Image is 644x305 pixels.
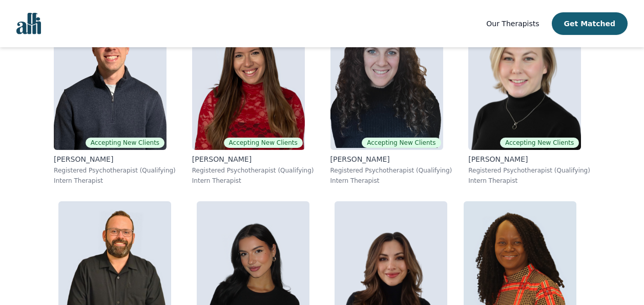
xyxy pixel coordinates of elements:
[486,17,539,30] a: Our Therapists
[192,166,314,175] p: Registered Psychotherapist (Qualifying)
[54,166,176,175] p: Registered Psychotherapist (Qualifying)
[468,154,590,164] p: [PERSON_NAME]
[16,13,41,34] img: alli logo
[468,2,581,150] img: Jocelyn_Crawford
[54,177,176,185] p: Intern Therapist
[500,138,579,148] span: Accepting New Clients
[330,154,452,164] p: [PERSON_NAME]
[330,2,443,150] img: Shira_Blake
[192,2,305,150] img: Alisha_Levine
[54,2,167,150] img: Ethan_Braun
[468,166,590,175] p: Registered Psychotherapist (Qualifying)
[468,177,590,185] p: Intern Therapist
[330,177,452,185] p: Intern Therapist
[192,177,314,185] p: Intern Therapist
[362,138,441,148] span: Accepting New Clients
[224,138,303,148] span: Accepting New Clients
[330,166,452,175] p: Registered Psychotherapist (Qualifying)
[552,12,628,35] button: Get Matched
[86,138,164,148] span: Accepting New Clients
[54,154,176,164] p: [PERSON_NAME]
[192,154,314,164] p: [PERSON_NAME]
[486,20,539,28] span: Our Therapists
